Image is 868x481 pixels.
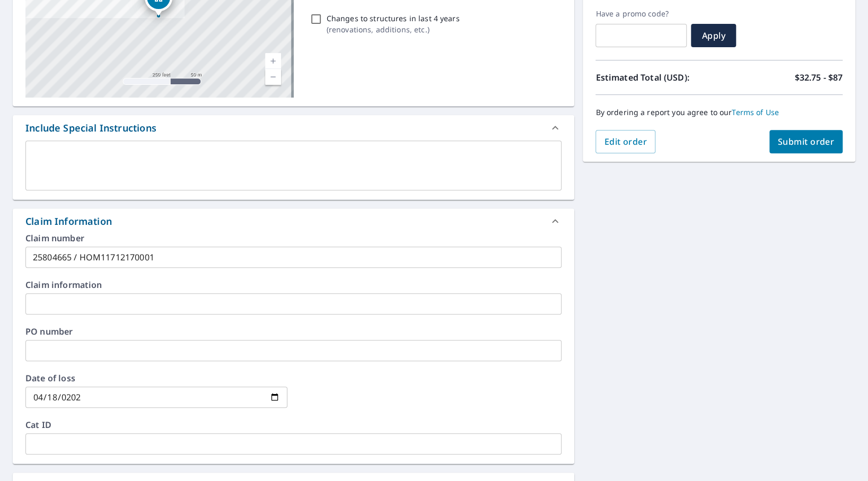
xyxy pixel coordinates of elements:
div: Claim Information [13,208,574,234]
label: Cat ID [25,421,562,429]
div: Include Special Instructions [25,121,156,135]
label: Claim information [25,281,562,289]
a: Current Level 17, Zoom In [265,53,281,69]
p: By ordering a report you agree to our [595,108,843,117]
label: Date of loss [25,374,287,382]
a: Terms of Use [732,107,779,117]
div: Include Special Instructions [13,115,574,141]
label: Have a promo code? [595,9,687,19]
div: Claim Information [25,214,112,229]
p: Estimated Total (USD): [595,71,719,84]
button: Edit order [595,130,655,153]
p: $32.75 - $87 [794,71,843,84]
p: Changes to structures in last 4 years [327,13,460,24]
span: Apply [699,30,727,41]
p: ( renovations, additions, etc. ) [327,24,460,35]
label: Claim number [25,234,562,242]
a: Current Level 17, Zoom Out [265,69,281,85]
button: Submit order [769,130,843,153]
button: Apply [691,24,736,47]
label: PO number [25,327,562,336]
span: Submit order [778,136,835,147]
span: Edit order [604,136,647,147]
